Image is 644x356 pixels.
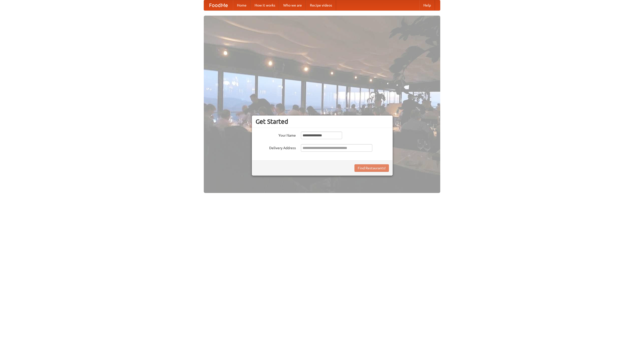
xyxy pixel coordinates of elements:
a: Help [419,0,435,10]
a: FoodMe [204,0,233,10]
a: Who we are [279,0,306,10]
a: Recipe videos [306,0,336,10]
label: Your Name [256,132,296,138]
a: Home [233,0,251,10]
label: Delivery Address [256,144,296,150]
button: Find Restaurants! [354,164,389,172]
a: How it works [251,0,279,10]
h3: Get Started [256,118,389,125]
